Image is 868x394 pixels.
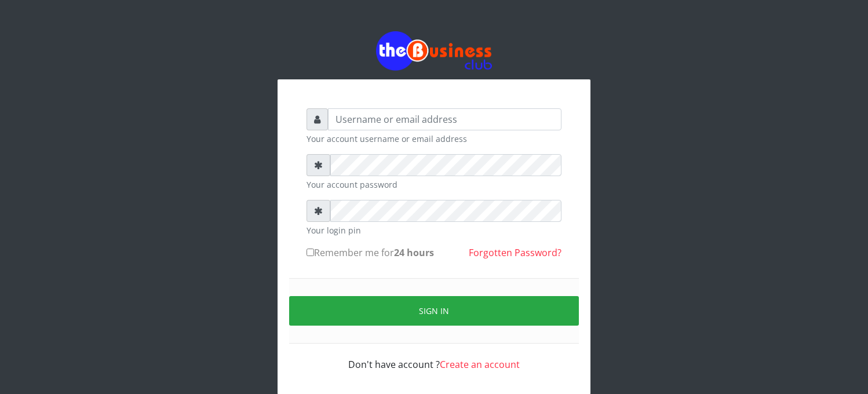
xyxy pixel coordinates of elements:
[307,178,561,191] small: Your account password
[469,246,561,259] a: Forgotten Password?
[440,358,520,371] a: Create an account
[328,108,561,130] input: Username or email address
[307,249,314,256] input: Remember me for24 hours
[307,133,561,145] small: Your account username or email address
[307,246,434,260] label: Remember me for
[307,344,561,371] div: Don't have account ?
[289,296,579,326] button: Sign in
[307,224,561,236] small: Your login pin
[394,246,434,259] b: 24 hours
